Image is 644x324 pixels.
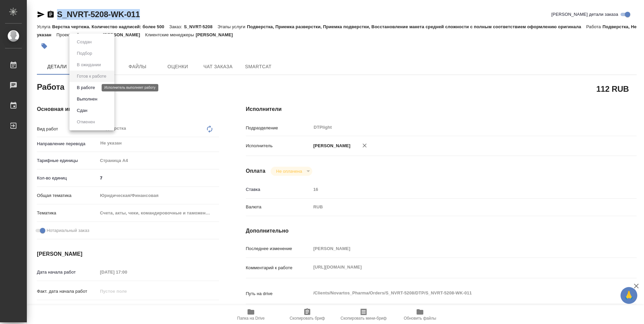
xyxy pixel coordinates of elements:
button: Отменен [75,118,97,126]
button: Создан [75,38,94,46]
button: В ожидании [75,61,103,69]
button: Выполнен [75,95,99,103]
button: Готов к работе [75,73,108,80]
button: Сдан [75,107,89,114]
button: В работе [75,84,97,91]
button: Подбор [75,50,94,57]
